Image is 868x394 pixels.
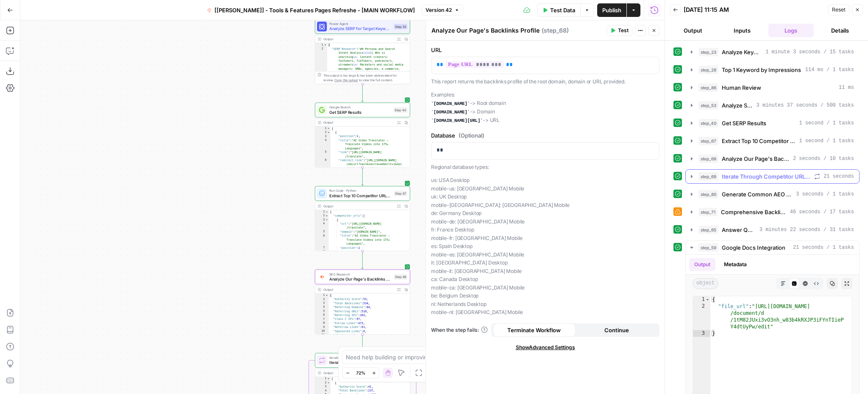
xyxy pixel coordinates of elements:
button: 1 second / 1 tasks [686,116,859,130]
div: Output [323,204,393,209]
span: Google Search [329,105,391,110]
span: Analyze Our Page's Backlinks Profile [329,276,391,282]
span: Toggle code folding, rows 1 through 146 [327,377,330,381]
span: Toggle code folding, rows 2 through 19 [327,381,330,385]
span: step_69 [698,172,718,181]
span: 46 seconds / 17 tasks [790,208,854,216]
span: Get SERP Results [722,119,766,127]
button: 1 minute 3 seconds / 15 tasks [686,45,859,59]
div: Step 53 [394,24,407,29]
button: Version 42 [422,5,463,16]
div: Step 67 [394,191,407,196]
span: ( step_68 ) [542,26,569,35]
span: Run Code · Python [329,188,391,193]
button: Test [606,25,632,36]
button: Metadata [719,258,752,271]
p: This report returns the backlinks profile of the root domain, domain or URL provided. [431,77,659,86]
g: Edge from step_40 to step_67 [362,168,363,185]
div: 8 [315,250,329,253]
span: Analyze Keyword Intent and Metrics [722,48,762,56]
div: 6 [315,314,329,317]
span: Top 1 Keyword by Impressions [722,66,801,74]
span: step_23 [698,48,718,56]
div: 1 [315,210,329,214]
span: Continue [604,326,629,334]
span: Copy the output [334,78,358,82]
p: Regional database types: [431,163,659,171]
span: Iterate Through Competitor URLs for Backlink Analysis [329,359,391,365]
div: 4 [315,389,331,393]
button: 21 seconds / 1 tasks [686,241,859,254]
span: 3 minutes 22 seconds / 31 tasks [759,226,854,234]
div: 2 [315,214,329,218]
span: Google Docs Integration [722,243,785,252]
span: Answer Question about a Page - Fork [722,226,756,234]
span: Publish [602,6,621,14]
button: 3 minutes 22 seconds / 31 tasks [686,223,859,237]
span: Iterate Through Competitor URLs for Backlink Analysis [722,172,811,181]
div: 3 [693,330,710,337]
button: 21 seconds [686,170,859,183]
div: 2 [693,303,710,330]
span: Toggle code folding, rows 2 through 51 [325,214,328,218]
button: Output [670,24,716,37]
span: 11 ms [839,84,854,91]
div: Power AgentAnalyze SERP for Target Keyword - Top 10 SERPsStep 53Output{ "SERP Research":"## Perso... [315,19,410,84]
div: Output [323,287,393,292]
a: When the step fails: [431,326,488,334]
div: 5 [315,309,329,313]
div: 8 [315,321,329,325]
span: 72% [356,369,365,376]
button: [[PERSON_NAME]] - Tools & Features Pages Refreshe - [MAIN WORKFLOW] [202,3,420,17]
div: 1 [315,43,327,47]
span: Toggle code folding, rows 1 through 195 [327,127,330,130]
span: Human Review [722,83,761,92]
span: step_68 [698,154,718,163]
span: Analyze SERP for Target Keyword - Top 10 SERPs [722,101,753,110]
div: Output [323,370,393,375]
span: step_80 [698,190,718,198]
button: Reset [828,4,849,15]
div: 1 [315,377,331,381]
span: Generate Common AEO Questions [722,190,793,198]
button: 1 second / 1 tasks [686,134,859,148]
button: 3 seconds / 1 tasks [686,187,859,201]
div: Output [323,37,393,42]
div: 1 [315,293,329,297]
span: step_65 [698,226,718,234]
span: [[PERSON_NAME]] - Tools & Features Pages Refreshe - [MAIN WORKFLOW] [214,6,415,14]
span: Test Data [550,6,575,14]
span: SEO Research [329,272,391,277]
div: 1 [693,296,710,303]
div: 7 [315,317,329,321]
button: Details [817,24,863,37]
span: (Optional) [459,131,484,140]
div: 3 [315,218,329,222]
label: URL [431,46,659,54]
div: Google SearchGet SERP ResultsStep 40Output[ { "position":1, "title":"AI Video Translator – Transl... [315,102,410,168]
div: 3 [315,135,331,138]
span: Toggle code folding, rows 1 through 54 [325,210,328,214]
div: 9 [315,325,329,329]
div: 5 [315,230,329,234]
p: us: USA Desktop mobile-us: [GEOGRAPHIC_DATA] Mobile uk: UK Desktop mobile-[GEOGRAPHIC_DATA]: [GEO... [431,176,659,317]
span: step_67 [698,137,718,145]
span: Analyze SERP for Target Keyword - Top 10 SERPs [329,25,391,31]
div: 6 [315,234,329,246]
img: 3lyvnidk9veb5oecvmize2kaffdg [319,274,325,279]
button: Publish [597,3,626,17]
div: 10 [315,329,329,333]
span: 21 seconds / 1 tasks [793,244,854,251]
div: 3 [315,301,329,305]
span: Extract Top 10 Competitor URLs from SERP [722,137,796,145]
div: 5 [315,151,331,159]
div: 4 [315,222,329,230]
textarea: Analyze Our Page's Backlinks Profile [431,26,540,35]
g: Edge from step_67 to step_68 [362,251,363,269]
div: 2 [315,298,329,301]
span: Toggle code folding, rows 1 through 3 [323,43,327,47]
div: 1 [315,127,331,130]
div: 3 [315,385,331,388]
button: 2 seconds / 10 tasks [686,152,859,165]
